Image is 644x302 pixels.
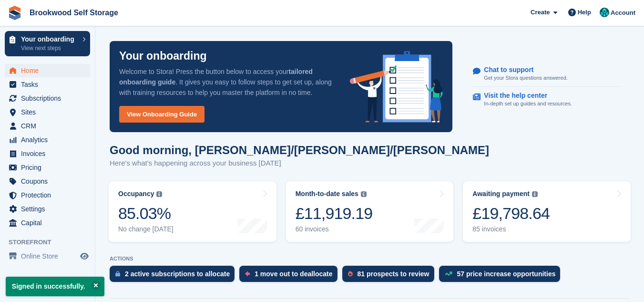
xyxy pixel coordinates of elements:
a: menu [5,216,90,229]
a: menu [5,133,90,146]
a: menu [5,78,90,91]
p: ACTIONS [110,256,630,262]
img: icon-info-grey-7440780725fd019a000dd9b08b2336e03edf1995a4989e88bcd33f0948082b44.svg [156,191,162,197]
img: Holly/Tom/Duncan [600,8,609,17]
a: 1 move out to deallocate [239,266,342,287]
a: 81 prospects to review [342,266,439,287]
a: Awaiting payment £19,798.64 85 invoices [463,181,631,242]
a: menu [5,202,90,216]
img: onboarding-info-6c161a55d2c0e0a8cae90662b2fe09162a5109e8cc188191df67fb4f79e88e88.svg [350,51,443,123]
a: Occupancy 85.03% No change [DATE] [109,181,276,242]
div: 2 active subscriptions to allocate [125,270,230,278]
p: View next steps [21,44,78,52]
a: menu [5,175,90,188]
div: £11,919.19 [296,204,373,223]
div: 57 price increase opportunities [457,270,556,278]
a: menu [5,105,90,119]
a: menu [5,188,90,202]
span: Create [531,8,550,17]
a: View Onboarding Guide [119,106,204,123]
p: Here's what's happening across your business [DATE] [110,158,415,169]
span: Capital [21,216,78,229]
span: Sites [21,105,78,119]
span: Home [21,64,78,77]
span: Online Store [21,250,78,263]
span: Tasks [21,78,78,91]
a: Brookwood Self Storage [26,5,122,21]
span: Settings [21,202,78,216]
span: Account [611,8,635,18]
p: In-depth set up guides and resources. [484,100,572,108]
a: Visit the help center In-depth set up guides and resources. [473,87,621,113]
a: menu [5,119,90,133]
span: Protection [21,188,78,202]
span: Invoices [21,147,78,160]
div: 85.03% [118,204,174,223]
p: Get your Stora questions answered. [484,74,567,82]
div: Month-to-date sales [296,190,358,198]
div: 60 invoices [296,225,373,233]
span: Subscriptions [21,92,78,105]
span: Analytics [21,133,78,146]
img: price_increase_opportunities-93ffe204e8149a01c8c9dc8f82e8f89637d9d84a8eef4429ea346261dce0b2c0.svg [445,271,452,276]
a: menu [5,92,90,105]
a: 57 price increase opportunities [439,266,565,287]
span: Help [578,8,591,17]
div: Awaiting payment [472,190,530,198]
p: Visit the help center [484,92,564,100]
p: Signed in successfully. [6,277,104,296]
span: Pricing [21,161,78,174]
img: prospect-51fa495bee0391a8d652442698ab0144808aea92771e9ea1ae160a38d050c398.svg [348,271,353,277]
a: menu [5,147,90,160]
a: 2 active subscriptions to allocate [110,266,239,287]
span: Storefront [9,238,95,247]
img: move_outs_to_deallocate_icon-f764333ba52eb49d3ac5e1228854f67142a1ed5810a6f6cc68b1a99e826820c5.svg [245,271,250,277]
div: £19,798.64 [472,204,550,223]
img: active_subscription_to_allocate_icon-d502201f5373d7db506a760aba3b589e785aa758c864c3986d89f69b8ff3... [115,271,120,277]
a: menu [5,250,90,263]
h1: Good morning, [PERSON_NAME]/[PERSON_NAME]/[PERSON_NAME] [110,144,489,156]
span: CRM [21,119,78,133]
a: Chat to support Get your Stora questions answered. [473,61,621,87]
a: menu [5,64,90,77]
img: stora-icon-8386f47178a22dfd0bd8f6a31ec36ba5ce8667c1dd55bd0f319d3a0aa187defe.svg [8,6,22,20]
a: Preview store [79,250,90,262]
p: Chat to support [484,66,560,74]
p: Your onboarding [119,51,207,62]
p: Welcome to Stora! Press the button below to access your . It gives you easy to follow steps to ge... [119,66,335,98]
div: 1 move out to deallocate [255,270,332,278]
div: No change [DATE] [118,225,174,233]
div: Occupancy [118,190,154,198]
p: Your onboarding [21,36,78,42]
span: Coupons [21,175,78,188]
a: Your onboarding View next steps [5,31,90,56]
img: icon-info-grey-7440780725fd019a000dd9b08b2336e03edf1995a4989e88bcd33f0948082b44.svg [361,191,367,197]
div: 85 invoices [472,225,550,233]
a: menu [5,161,90,174]
div: 81 prospects to review [358,270,429,278]
a: Month-to-date sales £11,919.19 60 invoices [286,181,454,242]
img: icon-info-grey-7440780725fd019a000dd9b08b2336e03edf1995a4989e88bcd33f0948082b44.svg [532,191,538,197]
